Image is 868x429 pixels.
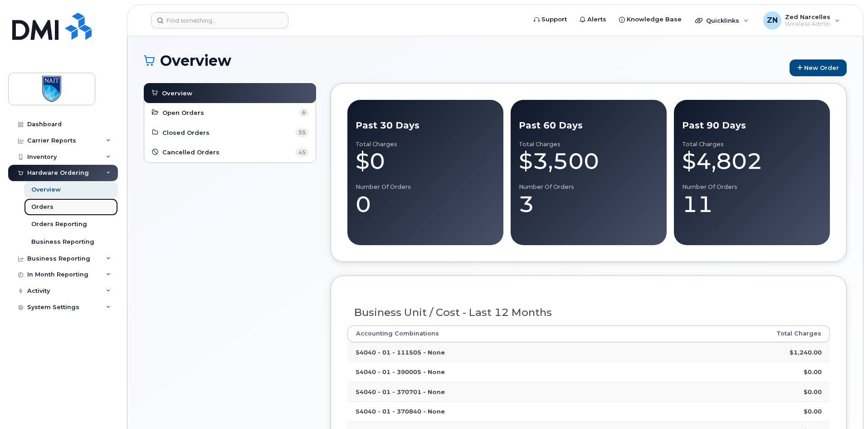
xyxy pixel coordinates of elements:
[790,349,822,356] strong: $1,240.00
[519,148,658,175] div: $3,500
[519,141,658,148] div: Total Charges
[804,388,822,395] strong: $0.00
[162,148,219,157] span: Cancelled Orders
[162,108,204,117] span: Open Orders
[682,119,822,132] div: Past 90 Days
[804,368,822,375] strong: $0.00
[682,148,822,175] div: $4,802
[804,408,822,415] strong: $0.00
[144,53,785,69] h1: Overview
[356,349,445,356] strong: 54040 - 01 - 111505 - None
[356,368,445,375] strong: 54040 - 01 - 390005 - None
[356,183,495,191] div: Number of Orders
[151,88,309,99] a: Overview
[356,148,495,175] div: $0
[354,307,824,318] h3: Business Unit / Cost - Last 12 Months
[356,119,495,132] div: Past 30 Days
[295,148,309,157] span: 45
[151,147,309,158] a: Cancelled Orders 45
[356,191,495,218] div: 0
[295,128,309,137] span: 55
[356,408,445,415] strong: 54040 - 01 - 370840 - None
[519,191,658,218] div: 3
[682,191,822,218] div: 11
[652,325,830,342] th: Total Charges
[682,141,822,148] div: Total Charges
[162,89,192,98] span: Overview
[299,108,309,117] span: 6
[151,107,309,118] a: Open Orders 6
[162,128,210,137] span: Closed Orders
[347,325,652,342] th: Accounting Combinations
[151,127,309,138] a: Closed Orders 55
[682,183,822,191] div: Number of Orders
[519,119,658,132] div: Past 60 Days
[790,59,847,76] a: New Order
[356,388,445,395] strong: 54040 - 01 - 370701 - None
[356,141,495,148] div: Total Charges
[519,183,658,191] div: Number of Orders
